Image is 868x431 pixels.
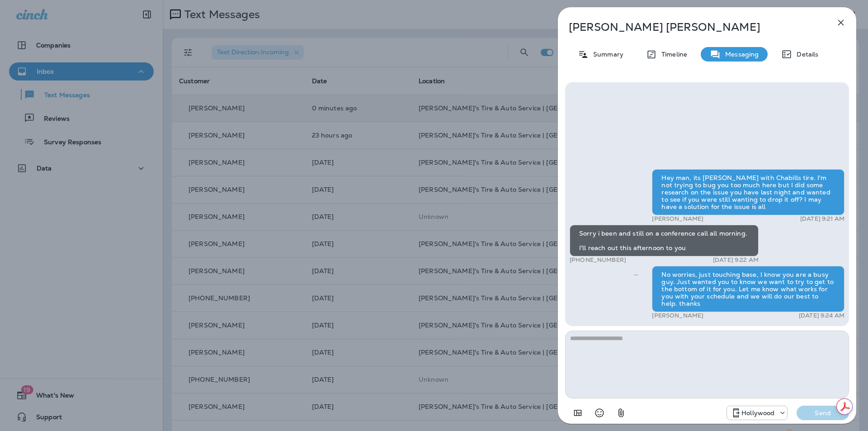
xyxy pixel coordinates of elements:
[652,266,844,312] div: No worries, just touching base, I know you are a busy guy. Just wanted you to know we want to try...
[727,407,787,418] div: +1 (985) 868-5997
[569,21,816,33] p: [PERSON_NAME] [PERSON_NAME]
[799,312,844,319] p: [DATE] 9:24 AM
[792,51,818,58] p: Details
[570,256,626,264] p: [PHONE_NUMBER]
[634,270,638,278] span: Sent
[721,51,759,58] p: Messaging
[741,409,774,417] p: Hollywood
[652,215,703,223] p: [PERSON_NAME]
[652,169,844,215] div: Hey man, its [PERSON_NAME] with Chabills tire. I'm not trying to bug you too much here but I did ...
[713,256,759,264] p: [DATE] 9:22 AM
[657,51,687,58] p: Timeline
[652,312,703,319] p: [PERSON_NAME]
[800,215,844,223] p: [DATE] 9:21 AM
[589,51,623,58] p: Summary
[569,404,587,422] button: Add in a premade template
[570,225,759,256] div: Sorry i been and still on a conference call all morning. I'll reach out this afternoon to you
[590,404,609,422] button: Select an emoji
